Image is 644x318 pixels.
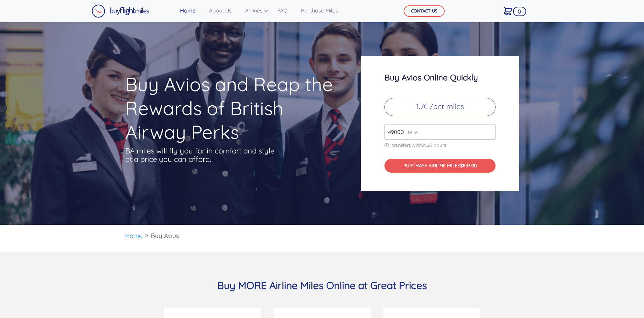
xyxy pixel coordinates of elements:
[384,159,496,173] button: PURCHASE AIRLINE MILES$833.00
[504,7,512,15] img: Cart
[405,128,418,136] span: Mile
[460,163,477,169] span: $833.00
[177,4,198,17] a: Home
[206,4,234,17] a: About Us
[147,225,182,247] li: Buy Avios
[384,142,496,148] p: transfers within 24 hours
[298,4,341,17] a: Purchase Miles
[275,4,290,17] a: FAQ
[384,73,496,82] h3: Buy Avios Online Quickly
[125,279,519,292] h3: Buy MORE Airline Miles Online at Great Prices
[242,4,267,17] a: Airlines
[92,4,149,18] img: Buy Flight Miles Logo
[513,7,526,16] span: 0
[125,147,277,164] p: BA miles will fly you far in comfort and style at a price you can afford.
[501,4,515,18] a: 0
[125,232,143,240] a: Home
[125,72,335,144] h1: Buy Avios and Reap the Rewards of British Airway Perks
[384,98,496,116] p: 1.7¢ /per miles
[92,3,149,20] a: Buy Flight Miles Logo
[404,5,445,17] button: CONTACT US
